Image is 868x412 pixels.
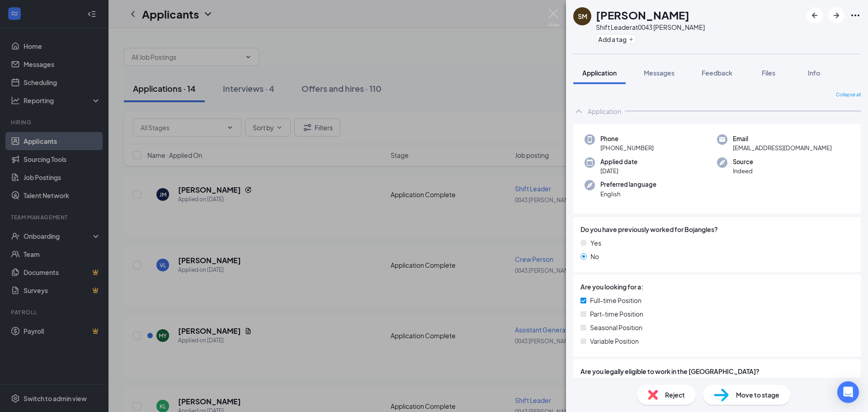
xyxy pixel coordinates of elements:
[733,143,832,152] span: [EMAIL_ADDRESS][DOMAIN_NAME]
[600,189,656,199] span: English
[590,309,643,319] span: Part-time Position
[807,7,823,24] button: ArrowLeftNew
[596,34,636,44] button: PlusAdd a tag
[733,166,753,175] span: Indeed
[590,238,601,248] span: Yes
[596,7,689,23] h1: [PERSON_NAME]
[628,37,634,42] svg: Plus
[578,12,587,21] div: SM
[590,251,599,261] span: No
[762,69,775,77] span: Files
[836,91,861,99] span: Collapse all
[600,143,654,152] span: [PHONE_NUMBER]
[573,106,584,117] svg: ChevronUp
[600,180,656,189] span: Preferred language
[733,134,832,143] span: Email
[580,224,718,234] span: Do you have previously worked for Bojangles?
[590,322,642,332] span: Seasonal Position
[736,390,779,400] span: Move to stage
[828,7,844,24] button: ArrowRight
[809,10,820,21] svg: ArrowLeftNew
[702,69,732,77] span: Feedback
[665,390,685,400] span: Reject
[600,157,637,166] span: Applied date
[580,366,854,376] span: Are you legally eligible to work in the [GEOGRAPHIC_DATA]?
[850,10,861,21] svg: Ellipses
[582,69,617,77] span: Application
[588,107,621,116] div: Application
[590,295,642,305] span: Full-time Position
[808,69,820,77] span: Info
[600,166,637,175] span: [DATE]
[600,134,654,143] span: Phone
[733,157,753,166] span: Source
[590,336,639,346] span: Variable Position
[644,69,675,77] span: Messages
[596,23,705,32] div: Shift Leader at 0043 [PERSON_NAME]
[837,381,859,403] div: Open Intercom Messenger
[580,282,643,292] span: Are you looking for a:
[831,10,842,21] svg: ArrowRight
